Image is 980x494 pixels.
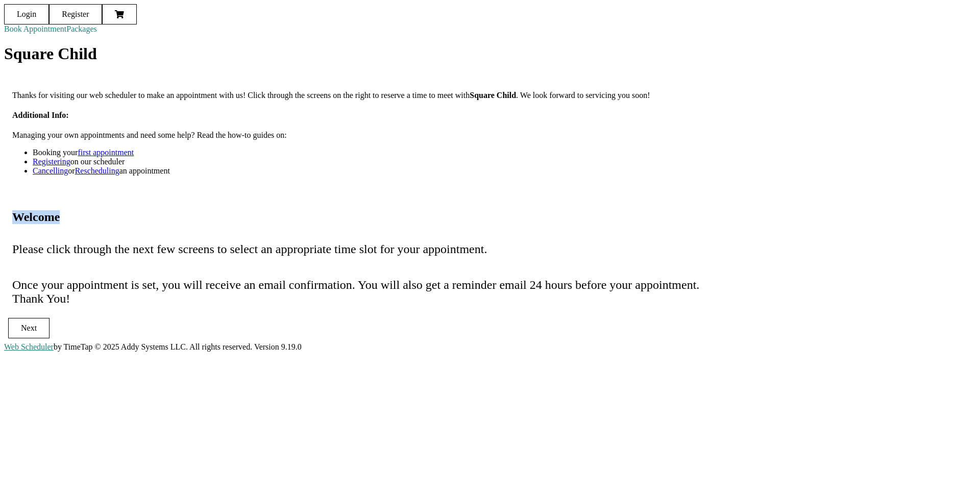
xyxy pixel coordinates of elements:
a: Web Scheduler [4,342,54,351]
a: Rescheduling [75,166,119,175]
p: Thanks for visiting our web scheduler to make an appointment with us! Click through the screens o... [12,91,968,100]
h4: Additional Info: [12,111,968,120]
span: Register [62,10,89,19]
span: Next [21,324,37,333]
li: or an appointment [33,166,968,176]
a: first appointment [78,148,134,157]
button: Show Cart [102,4,137,24]
span: Please click through the next few screens to select an appropriate time slot for your appointment. [12,242,487,256]
li: Booking your [33,148,968,157]
a: Packages [66,24,97,33]
h2: Welcome [12,210,60,224]
li: on our scheduler [33,157,968,166]
button: Register [49,4,102,24]
span: Login [17,10,36,19]
a: Book Appointment [4,24,66,33]
div: by TimeTap © 2025 Addy Systems LLC. All rights reserved. Version 9.19.0 [4,342,976,352]
span: Once your appointment is set, you will receive an email confirmation. You will also get a reminde... [12,278,699,305]
strong: Square Child [470,91,516,100]
a: Registering [33,157,70,166]
h1: Square Child [4,44,976,63]
button: Next [8,318,50,338]
a: Cancelling [33,166,68,175]
button: Login [4,4,49,24]
p: Managing your own appointments and need some help? Read the how-to guides on: [12,131,968,140]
